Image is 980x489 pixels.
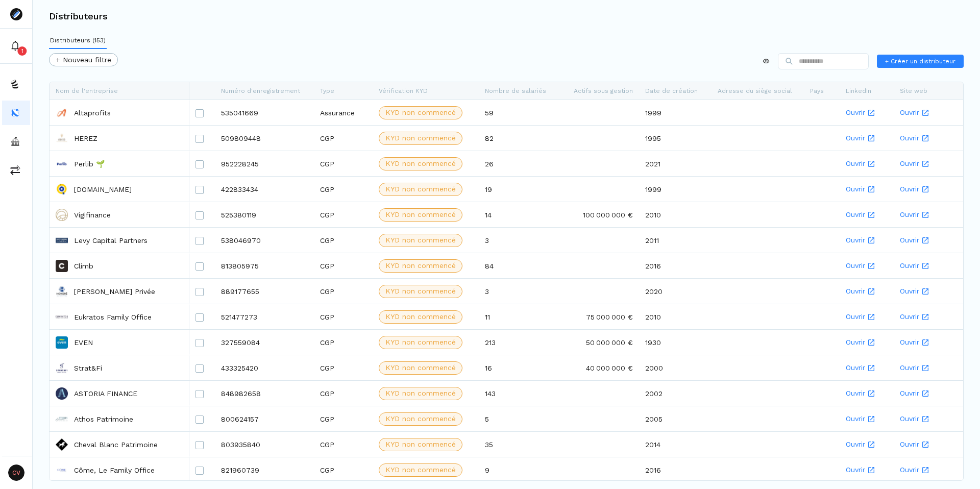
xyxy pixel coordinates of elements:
button: distributors [2,101,30,125]
div: 26 [479,151,559,176]
a: Eukratos Family Office [74,312,152,322]
button: commissions [2,158,30,182]
span: KYD non commencé [385,184,456,194]
div: 2005 [639,406,712,431]
a: Ouvrir [846,458,888,482]
div: CGP [314,355,373,380]
span: KYD non commencé [385,286,456,297]
div: 2000 [639,355,712,380]
span: KYD non commencé [385,133,456,143]
div: 3 [479,279,559,304]
div: 84 [479,253,559,278]
img: distributors [10,108,20,118]
span: Numéro d'enregistrement [221,87,300,94]
div: 1930 [639,330,712,355]
span: KYD non commencé [385,337,456,348]
div: Assurance [314,100,373,125]
img: ASTORIA FINANCE [56,387,68,400]
div: 889177655 [215,279,314,304]
p: Distributeurs (153) [50,36,106,45]
a: Altaprofits [74,108,111,118]
span: KYD non commencé [385,235,456,246]
div: 1995 [639,126,712,151]
span: Type [320,87,334,94]
a: [DOMAIN_NAME] [74,184,132,194]
div: 59 [479,100,559,125]
div: CGP [314,432,373,457]
img: Altaprofits [56,107,68,119]
img: Honoré Gestion Privée [56,285,68,298]
button: asset-managers [2,129,30,154]
span: Pays [810,87,824,94]
div: CGP [314,202,373,227]
div: 2014 [639,432,712,457]
div: 535041669 [215,100,314,125]
a: HEREZ [74,133,97,143]
span: Adresse du siège social [718,87,792,94]
span: LinkedIn [846,87,871,94]
span: KYD non commencé [385,260,456,271]
div: CGP [314,304,373,329]
span: KYD non commencé [385,209,456,220]
div: 213 [479,330,559,355]
img: asset-managers [10,136,20,146]
span: Date de création [645,87,698,94]
a: Ouvrir [846,254,888,278]
div: 40 000 000 € [559,355,639,380]
img: Athos Patrimoine [56,413,68,425]
div: 848982658 [215,381,314,406]
span: KYD non commencé [385,388,456,399]
div: 2020 [639,279,712,304]
span: KYD non commencé [385,439,456,450]
a: Ouvrir [846,356,888,380]
img: HEREZ [56,132,68,144]
div: CGP [314,177,373,202]
a: Athos Patrimoine [74,414,133,424]
a: ASTORIA FINANCE [74,388,137,399]
div: 19 [479,177,559,202]
div: 50 000 000 € [559,330,639,355]
a: [PERSON_NAME] Privée [74,286,155,297]
div: CGP [314,330,373,355]
div: 821960739 [215,457,314,482]
div: 143 [479,381,559,406]
button: + Créer un distributeur [877,55,964,68]
span: + Créer un distributeur [885,57,955,66]
a: Ouvrir [846,407,888,431]
a: Côme, Le Family Office [74,465,155,475]
div: 11 [479,304,559,329]
img: Levy Capital Partners [56,234,68,247]
div: 3 [479,228,559,253]
a: Cheval Blanc Patrimoine [74,439,158,450]
button: + Nouveau filtre [49,53,118,66]
span: KYD non commencé [385,464,456,475]
button: Distributeurs (153) [49,33,107,49]
span: KYD non commencé [385,311,456,322]
span: CV [8,464,24,481]
div: CGP [314,279,373,304]
a: Ouvrir [846,330,888,354]
p: Strat&Fi [74,363,102,373]
p: Levy Capital Partners [74,235,148,246]
div: 433325420 [215,355,314,380]
div: 2011 [639,228,712,253]
div: 100 000 000 € [559,202,639,227]
div: CGP [314,228,373,253]
a: EVEN [74,337,93,348]
a: Ouvrir [846,203,888,227]
div: CGP [314,381,373,406]
div: 1999 [639,177,712,202]
img: Placement-direct.fr [56,183,68,195]
h3: Distributeurs [49,12,108,21]
div: 1999 [639,100,712,125]
img: EVEN [56,336,68,349]
div: CGP [314,457,373,482]
p: Climb [74,261,93,271]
